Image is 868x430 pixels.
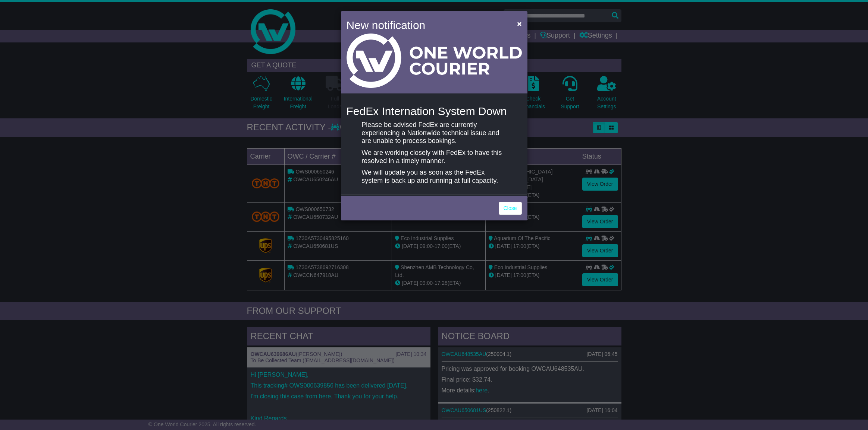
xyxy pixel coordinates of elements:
[513,16,525,31] button: Close
[347,17,507,34] h4: New notification
[361,169,506,185] p: We will update you as soon as the FedEx system is back up and running at full capacity.
[347,34,522,88] img: Light
[517,19,521,28] span: ×
[361,121,506,145] p: Please be advised FedEx are currently experiencing a Nationwide technical issue and are unable to...
[499,202,522,215] a: Close
[361,149,506,165] p: We are working closely with FedEx to have this resolved in a timely manner.
[347,105,522,117] h4: FedEx Internation System Down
